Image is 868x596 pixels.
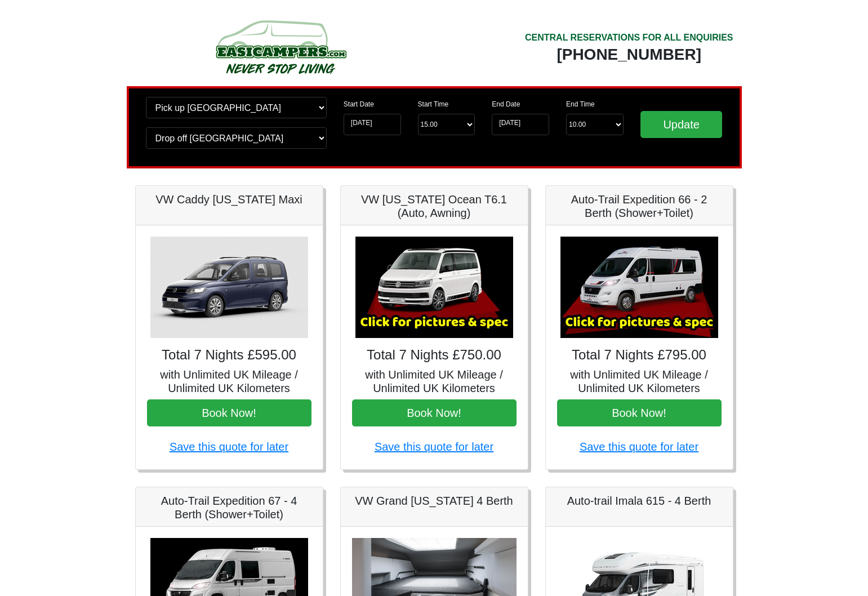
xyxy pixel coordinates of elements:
[557,494,722,508] h5: Auto-trail Imala 615 - 4 Berth
[418,99,449,109] label: Start Time
[352,347,517,363] h4: Total 7 Nights £750.00
[355,237,513,338] img: VW California Ocean T6.1 (Auto, Awning)
[170,441,288,453] a: Save this quote for later
[375,441,493,453] a: Save this quote for later
[150,237,308,338] img: VW Caddy California Maxi
[173,16,388,78] img: campers-checkout-logo.png
[525,45,733,65] div: [PHONE_NUMBER]
[147,399,311,426] button: Book Now!
[352,399,517,426] button: Book Now!
[557,368,722,395] h5: with Unlimited UK Mileage / Unlimited UK Kilometers
[147,347,311,363] h4: Total 7 Nights £595.00
[557,399,722,426] button: Book Now!
[560,237,718,338] img: Auto-Trail Expedition 66 - 2 Berth (Shower+Toilet)
[352,494,517,508] h5: VW Grand [US_STATE] 4 Berth
[557,347,722,363] h4: Total 7 Nights £795.00
[147,494,311,521] h5: Auto-Trail Expedition 67 - 4 Berth (Shower+Toilet)
[492,114,549,135] input: Return Date
[580,441,698,453] a: Save this quote for later
[344,99,374,109] label: Start Date
[352,193,517,220] h5: VW [US_STATE] Ocean T6.1 (Auto, Awning)
[344,114,401,135] input: Start Date
[566,99,595,109] label: End Time
[525,31,733,45] div: CENTRAL RESERVATIONS FOR ALL ENQUIRIES
[147,368,311,395] h5: with Unlimited UK Mileage / Unlimited UK Kilometers
[492,99,520,109] label: End Date
[352,368,517,395] h5: with Unlimited UK Mileage / Unlimited UK Kilometers
[557,193,722,220] h5: Auto-Trail Expedition 66 - 2 Berth (Shower+Toilet)
[640,111,723,138] input: Update
[147,193,311,206] h5: VW Caddy [US_STATE] Maxi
